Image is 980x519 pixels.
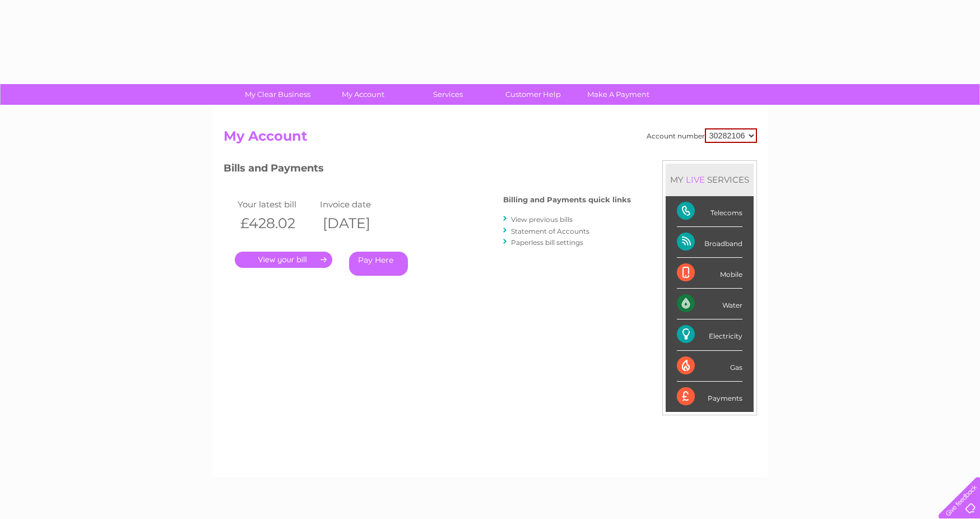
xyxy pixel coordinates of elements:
th: £428.02 [235,212,318,235]
div: Water [677,289,742,319]
a: Pay Here [349,252,408,276]
h4: Billing and Payments quick links [503,196,631,204]
h2: My Account [224,128,757,150]
a: Paperless bill settings [511,238,583,247]
a: . [235,252,332,268]
div: Broadband [677,227,742,258]
div: Telecoms [677,196,742,227]
td: Your latest bill [235,197,318,212]
th: [DATE] [317,212,400,235]
a: Services [402,84,494,105]
div: Gas [677,351,742,382]
div: Electricity [677,319,742,350]
a: Customer Help [487,84,579,105]
a: My Account [317,84,409,105]
a: View previous bills [511,215,573,224]
a: Statement of Accounts [511,227,589,235]
div: Account number [647,128,757,143]
h3: Bills and Payments [224,160,631,180]
td: Invoice date [317,197,400,212]
div: Payments [677,382,742,412]
div: Mobile [677,258,742,289]
a: My Clear Business [231,84,324,105]
div: LIVE [684,174,707,185]
div: MY SERVICES [666,164,754,196]
a: Make A Payment [572,84,665,105]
